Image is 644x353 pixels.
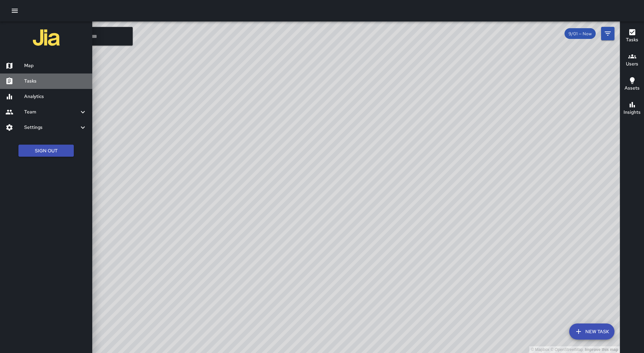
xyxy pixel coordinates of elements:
[24,108,79,116] h6: Team
[33,24,60,51] img: jia-logo
[24,124,79,131] h6: Settings
[24,78,87,85] h6: Tasks
[24,93,87,100] h6: Analytics
[626,36,638,44] h6: Tasks
[626,60,638,68] h6: Users
[18,145,74,157] button: Sign Out
[624,109,641,116] h6: Insights
[569,323,614,340] button: New Task
[625,85,640,92] h6: Assets
[24,62,87,69] h6: Map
